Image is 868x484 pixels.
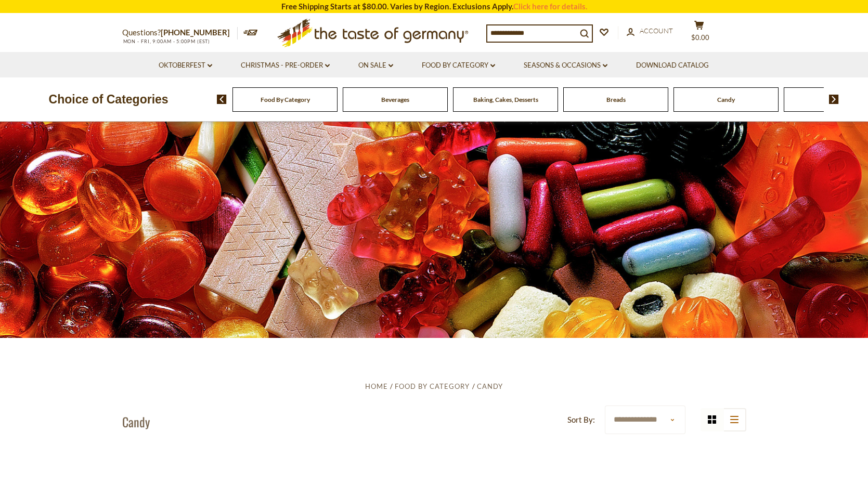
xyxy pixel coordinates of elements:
p: Questions? [122,26,238,40]
a: Breads [606,96,626,103]
a: Candy [477,382,503,390]
label: Sort By: [567,413,595,426]
span: $0.00 [691,33,709,42]
a: Beverages [381,96,409,103]
a: Food By Category [422,60,495,71]
a: Candy [717,96,735,103]
a: Seasons & Occasions [524,60,607,71]
a: Food By Category [395,382,470,390]
span: Account [640,27,673,35]
a: Baking, Cakes, Desserts [473,96,538,103]
a: Download Catalog [636,60,709,71]
a: [PHONE_NUMBER] [161,28,230,37]
a: Click here for details. [513,2,587,11]
a: Food By Category [261,96,310,103]
a: On Sale [358,60,393,71]
a: Christmas - PRE-ORDER [241,60,330,71]
span: MON - FRI, 9:00AM - 5:00PM (EST) [122,38,211,44]
a: Home [365,382,388,390]
a: Oktoberfest [159,60,212,71]
a: Account [627,25,673,37]
img: next arrow [829,95,839,104]
h1: Candy [122,414,150,429]
img: previous arrow [217,95,227,104]
button: $0.00 [684,20,715,46]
